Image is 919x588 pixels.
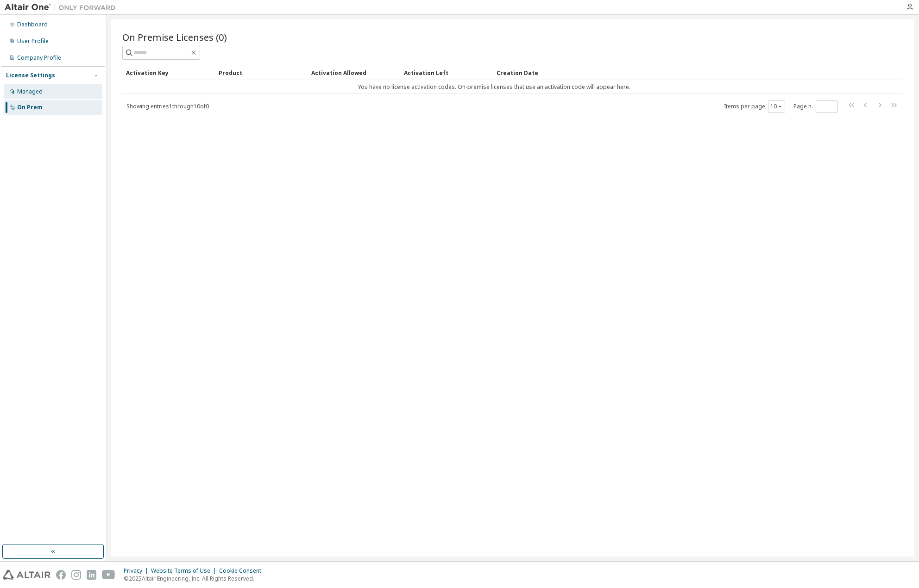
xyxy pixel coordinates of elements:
img: linkedin.svg [87,570,96,580]
div: Cookie Consent [219,567,267,575]
img: youtube.svg [102,570,115,580]
td: You have no license activation codes. On-premise licenses that use an activation code will appear... [122,80,866,94]
button: 10 [770,103,783,110]
img: Altair One [5,3,120,12]
div: License Settings [6,72,55,79]
div: Privacy [124,567,151,575]
div: User Profile [17,38,49,45]
span: On Premise Licenses (0) [122,31,227,44]
img: altair_logo.svg [3,570,50,580]
img: instagram.svg [71,570,81,580]
img: facebook.svg [56,570,66,580]
div: Dashboard [17,21,48,28]
div: Creation Date [497,65,862,80]
div: Website Terms of Use [151,567,219,575]
div: Product [219,65,304,80]
span: Showing entries 1 through 10 of 0 [126,102,209,110]
div: Activation Allowed [311,65,397,80]
p: © 2025 Altair Engineering, Inc. All Rights Reserved. [124,575,267,582]
div: On Prem [17,104,43,111]
div: Activation Left [404,65,489,80]
span: Items per page [724,100,785,113]
div: Activation Key [126,65,211,80]
div: Managed [17,88,43,95]
span: Page n. [793,100,838,113]
div: Company Profile [17,54,61,62]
